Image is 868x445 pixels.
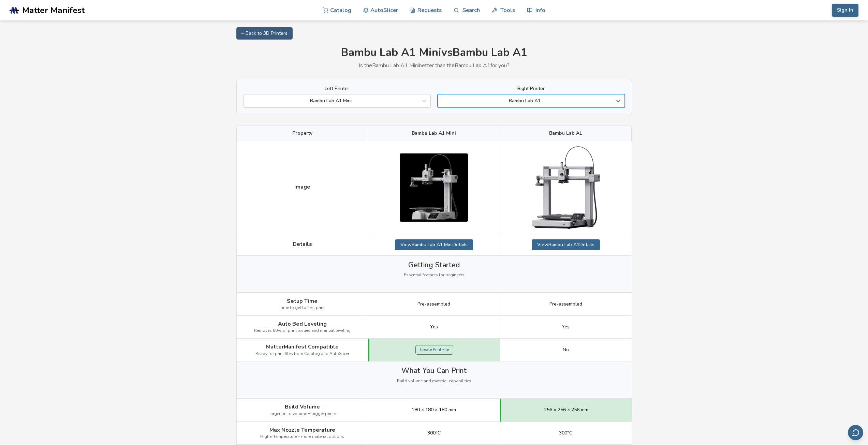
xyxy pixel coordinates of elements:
[395,239,473,250] a: ViewBambu Lab A1 MiniDetails
[415,345,453,355] a: Create Print File
[280,306,325,310] span: Time to get to first print
[532,239,600,250] a: ViewBambu Lab A1Details
[236,46,632,59] h1: Bambu Lab A1 Mini vs Bambu Lab A1
[260,434,344,439] span: Higher temperature = more material options
[559,430,572,436] span: 300°C
[269,427,335,433] span: Max Nozzle Temperature
[401,367,467,375] span: What You Can Print
[404,273,465,278] span: Essential features for beginners
[412,407,456,413] span: 180 × 180 × 180 mm
[278,321,327,327] span: Auto Bed Leveling
[438,86,625,91] label: Right Printer
[832,4,858,17] button: Sign In
[255,352,349,356] span: Ready for print files from Catalog and AutoSlicer
[417,301,450,307] span: Pre-assembled
[408,261,460,269] span: Getting Started
[549,301,582,307] span: Pre-assembled
[236,27,293,40] a: ← Back to 3D Printers
[549,131,582,136] span: Bambu Lab A1
[247,98,249,104] input: Bambu Lab A1 Mini
[563,347,569,353] span: No
[294,184,310,190] span: Image
[430,324,438,330] span: Yes
[236,62,632,69] p: Is the Bambu Lab A1 Mini better than the Bambu Lab A1 for you?
[287,298,318,304] span: Setup Time
[397,379,471,384] span: Build volume and material capabilities
[268,412,336,416] span: Larger build volume = bigger prints
[266,344,339,350] span: MatterManifest Compatible
[562,324,570,330] span: Yes
[412,131,456,136] span: Bambu Lab A1 Mini
[244,86,431,91] label: Left Printer
[254,328,351,333] span: Removes 80% of print issues and manual leveling
[285,404,320,410] span: Build Volume
[22,5,85,15] span: Matter Manifest
[848,425,863,440] button: Send feedback via email
[293,241,312,247] span: Details
[292,131,312,136] span: Property
[400,153,468,222] img: Bambu Lab A1 Mini
[544,407,588,413] span: 256 × 256 × 256 mm
[532,146,600,228] img: Bambu Lab A1
[427,430,441,436] span: 300°C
